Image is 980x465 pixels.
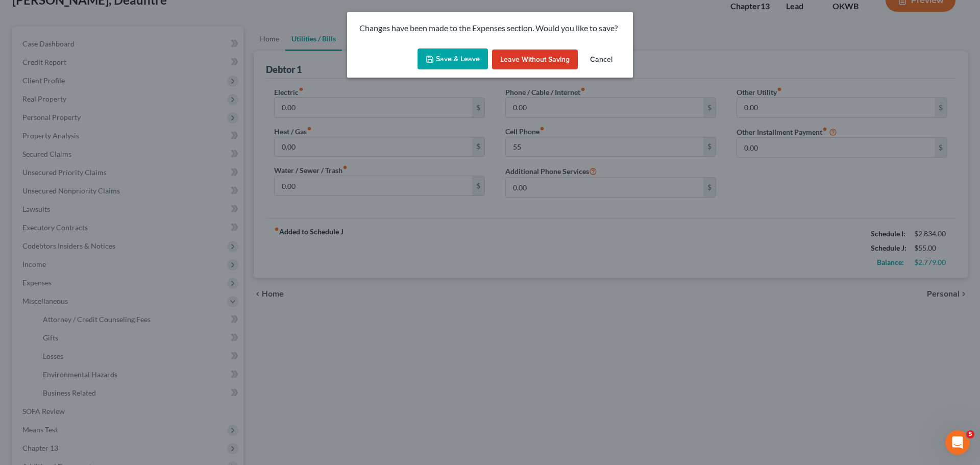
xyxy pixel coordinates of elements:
button: Leave without Saving [492,50,578,70]
span: 5 [966,430,974,438]
button: Save & Leave [418,48,488,70]
iframe: Intercom live chat [945,430,970,455]
p: Changes have been made to the Expenses section. Would you like to save? [359,22,621,34]
button: Cancel [582,50,621,70]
